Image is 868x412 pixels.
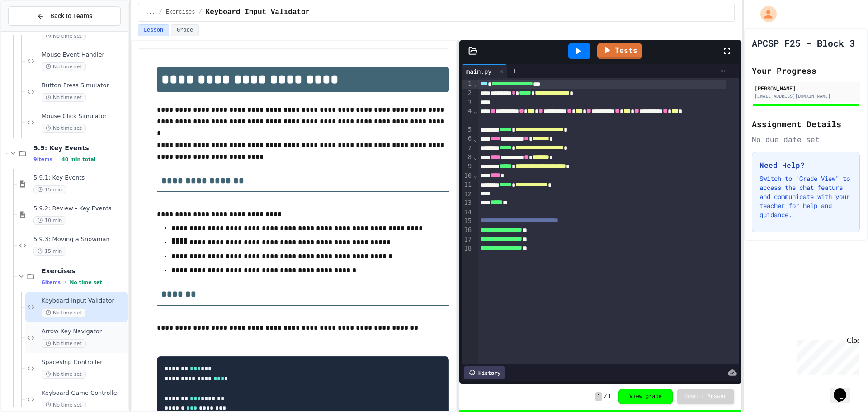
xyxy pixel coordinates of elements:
a: Tests [597,43,642,59]
div: 13 [462,199,473,208]
div: 8 [462,153,473,162]
div: main.py [462,66,496,76]
div: 10 [462,171,473,180]
div: My Account [751,4,779,24]
button: Grade [171,24,199,36]
div: History [464,366,505,379]
h2: Assignment Details [752,118,860,130]
div: Chat with us now!Close [4,4,62,57]
h3: Need Help? [759,160,852,170]
span: 5.9.3: Moving a Snowman [33,236,126,243]
span: Fold line [473,172,477,179]
span: Keyboard Input Validator [206,7,310,18]
button: Lesson [138,24,169,36]
span: Fold line [473,135,477,142]
span: Spaceship Controller [42,359,126,366]
span: Button Press Simulator [42,82,126,90]
button: Submit Answer [677,389,734,404]
button: Back to Teams [8,6,121,26]
span: Fold line [473,80,477,87]
span: 5.9: Key Events [33,144,126,152]
span: No time set [42,124,86,133]
span: Exercises [42,267,126,275]
div: 15 [462,217,473,226]
span: Mouse Click Simulator [42,113,126,120]
span: Back to Teams [50,11,92,21]
div: 1 [462,80,473,89]
h2: Your Progress [752,64,860,77]
span: 15 min [33,185,66,194]
span: No time set [42,339,86,348]
div: 18 [462,244,473,253]
span: 10 min [33,216,66,225]
span: 1 [595,392,602,401]
div: 2 [462,89,473,98]
span: Submit Answer [684,393,727,400]
iframe: chat widget [793,336,859,375]
span: 40 min total [61,156,95,162]
span: Mouse Event Handler [42,51,126,59]
span: • [64,279,66,286]
span: No time set [42,62,86,71]
div: No due date set [752,134,860,145]
div: main.py [462,64,507,78]
span: Fold line [473,108,477,115]
div: 17 [462,235,473,244]
div: 11 [462,180,473,189]
span: / [159,9,162,16]
div: 6 [462,134,473,143]
div: [EMAIL_ADDRESS][DOMAIN_NAME] [755,93,857,99]
span: 15 min [33,247,66,256]
div: 3 [462,98,473,107]
span: No time set [42,32,86,40]
button: View grade [618,389,673,404]
h1: APCSP F25 - Block 3 [752,37,855,49]
span: No time set [70,279,102,285]
span: No time set [42,308,86,317]
div: 12 [462,190,473,199]
span: No time set [42,401,86,409]
div: 16 [462,226,473,235]
span: ... [146,9,156,16]
div: 4 [462,107,473,125]
div: 7 [462,144,473,153]
span: 1 [608,393,611,400]
span: / [199,9,202,16]
span: Exercises [166,9,195,16]
span: Keyboard Input Validator [42,297,126,305]
span: 5.9.1: Key Events [33,174,126,182]
div: 9 [462,162,473,171]
p: Switch to "Grade View" to access the chat feature and communicate with your teacher for help and ... [759,174,852,219]
div: [PERSON_NAME] [755,84,857,92]
span: Fold line [473,153,477,161]
span: Arrow Key Navigator [42,328,126,336]
iframe: chat widget [830,376,859,403]
span: / [604,393,607,400]
div: 5 [462,125,473,134]
span: • [56,156,58,163]
span: No time set [42,93,86,102]
span: 5.9.2: Review - Key Events [33,205,126,213]
span: 6 items [42,279,61,285]
div: 14 [462,208,473,217]
span: Keyboard Game Controller [42,389,126,397]
span: No time set [42,370,86,379]
span: 9 items [33,156,52,162]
